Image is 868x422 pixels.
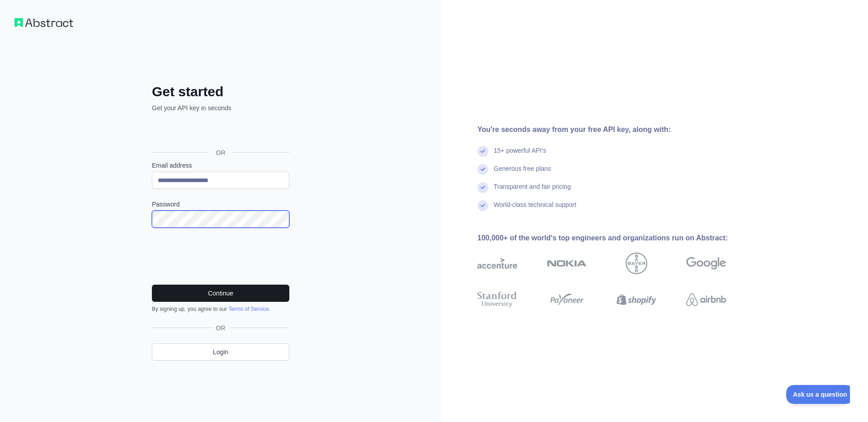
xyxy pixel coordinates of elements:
img: stanford university [477,290,517,309]
label: Password [152,200,289,209]
img: check mark [477,164,488,175]
div: By signing up, you agree to our . [152,305,289,313]
div: Sign in with Google. Opens in new tab [152,122,288,142]
div: Transparent and fair pricing [494,182,571,200]
img: check mark [477,146,488,157]
iframe: reCAPTCHA [152,239,289,274]
span: OR [212,324,229,333]
img: check mark [477,182,488,193]
img: shopify [617,290,656,309]
img: airbnb [686,290,726,309]
img: Workflow [14,18,73,27]
div: World-class technical support [494,200,576,218]
img: google [686,253,726,274]
img: payoneer [547,290,587,309]
p: Get your API key in seconds [152,103,289,113]
div: 15+ powerful API's [494,146,546,164]
label: Email address [152,161,289,170]
button: Continue [152,285,289,302]
img: bayer [626,253,647,274]
iframe: Toggle Customer Support [786,385,850,404]
a: Login [152,343,289,361]
img: accenture [477,253,517,274]
iframe: Sign in with Google Button [147,122,292,142]
div: Generous free plans [494,164,551,182]
img: nokia [547,253,587,274]
h2: Get started [152,84,289,100]
div: You're seconds away from your free API key, along with: [477,124,755,135]
div: 100,000+ of the world's top engineers and organizations run on Abstract: [477,233,755,244]
span: OR [209,148,233,157]
img: check mark [477,200,488,211]
a: Terms of Service [228,306,269,312]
